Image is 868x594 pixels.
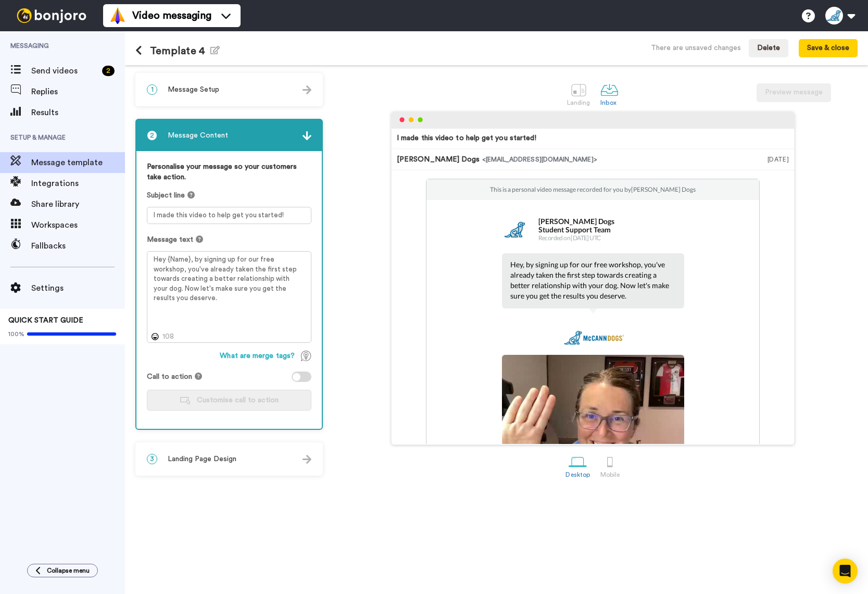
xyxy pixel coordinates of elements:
[31,198,125,211] span: Share library
[303,455,311,464] img: arrow.svg
[397,154,768,165] div: [PERSON_NAME] Dogs
[31,65,98,77] span: Send videos
[135,45,220,57] h1: Template 4
[147,454,157,464] span: 3
[220,351,295,361] span: What are merge tags?
[147,190,185,201] span: Subject line
[180,397,191,404] img: customiseCTA.svg
[482,156,597,163] span: <[EMAIL_ADDRESS][DOMAIN_NAME]>
[147,207,311,224] textarea: I made this video to help get you started!
[197,397,279,404] span: Customise call to action
[8,330,24,338] span: 100%
[567,99,590,106] div: Landing
[47,566,90,575] span: Collapse menu
[147,251,311,343] textarea: Hey {Name}, by signing up for our free workshop, you've already taken the first step towards crea...
[600,471,620,478] div: Mobile
[168,84,219,95] span: Message Setup
[559,326,627,350] img: 2661cd61-831e-46ea-aab1-ec9d2ab76c5f
[538,234,614,242] p: Recorded on [DATE] UTC
[595,76,624,112] a: Inbox
[147,84,157,95] span: 1
[301,351,311,361] img: TagTips.svg
[147,162,311,182] label: Personalise your message so your customers take action.
[102,66,115,76] div: 2
[560,448,595,484] a: Desktop
[538,226,614,234] p: Student Support Team
[27,564,98,577] button: Collapse menu
[147,130,157,141] span: 2
[651,43,741,53] div: There are unsaved changes
[490,185,696,194] p: This is a personal video message recorded for you by [PERSON_NAME] Dogs
[502,217,528,243] img: 67ee44f4-e31c-4fea-bd08-8152384d68b7-1715273885.jpg
[502,355,684,537] img: a510ceaf-d84d-4ced-88ae-451784419046-thumb.jpg
[147,390,311,411] button: Customise call to action
[31,219,125,231] span: Workspaces
[562,76,596,112] a: Landing
[600,99,619,106] div: Inbox
[595,448,625,484] a: Mobile
[135,73,323,106] div: 1Message Setup
[768,154,789,165] div: [DATE]
[31,240,125,252] span: Fallbacks
[31,156,125,169] span: Message template
[168,454,236,464] span: Landing Page Design
[147,234,193,245] span: Message text
[303,131,311,140] img: arrow.svg
[799,39,858,58] button: Save & close
[147,372,192,382] span: Call to action
[397,133,536,143] div: I made this video to help get you started!
[31,106,125,119] span: Results
[31,177,125,190] span: Integrations
[31,85,125,98] span: Replies
[132,8,211,23] span: Video messaging
[8,317,83,324] span: QUICK START GUIDE
[135,442,323,476] div: 3Landing Page Design
[31,282,125,294] span: Settings
[749,39,788,58] button: Delete
[12,8,91,23] img: bj-logo-header-white.svg
[538,217,614,226] p: [PERSON_NAME] Dogs
[757,83,831,102] button: Preview message
[109,7,126,24] img: vm-color.svg
[510,259,676,301] p: Hey , by signing up for our free workshop, you've already taken the first step towards creating a...
[168,130,228,141] span: Message Content
[833,559,858,584] div: Open Intercom Messenger
[303,85,311,94] img: arrow.svg
[565,471,590,478] div: Desktop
